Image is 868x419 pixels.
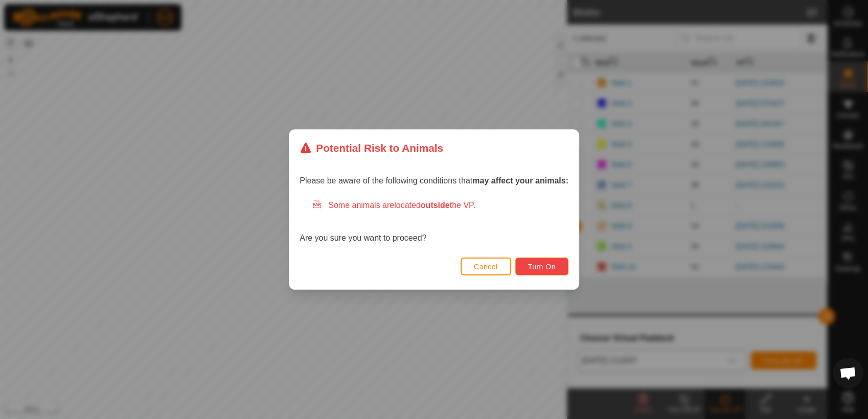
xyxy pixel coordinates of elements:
span: located the VP. [394,201,475,209]
div: Some animals are [312,199,568,212]
span: Cancel [474,263,498,271]
button: Cancel [461,258,511,275]
strong: outside [421,201,450,209]
div: Are you sure you want to proceed? [300,199,568,244]
span: Please be aware of the following conditions that [300,176,568,185]
button: Turn On [515,258,568,275]
div: Potential Risk to Animals [300,140,443,156]
a: Open chat [833,358,863,388]
span: Turn On [528,263,556,271]
strong: may affect your animals: [472,176,568,185]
